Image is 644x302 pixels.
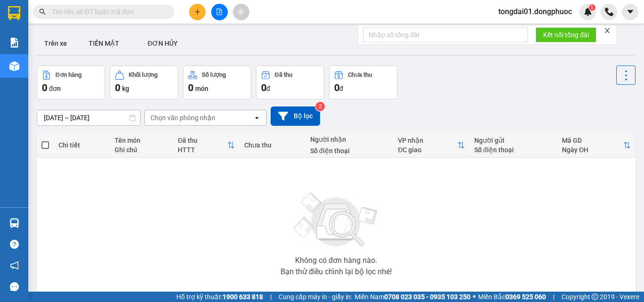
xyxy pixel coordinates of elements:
img: warehouse-icon [9,61,19,71]
input: Nhập số tổng đài [363,27,528,42]
span: notification [10,261,19,270]
strong: 1900 633 818 [223,293,263,301]
div: Bạn thử điều chỉnh lại bộ lọc nhé! [281,268,392,276]
div: HTTT [178,146,227,154]
img: icon-new-feature [584,8,592,16]
span: | [270,292,272,302]
div: Số lượng [202,72,226,78]
div: Đơn hàng [56,72,82,78]
th: Toggle SortBy [173,133,239,158]
span: Cung cấp máy in - giấy in: [279,292,352,302]
img: svg+xml;base64,PHN2ZyBjbGFzcz0ibGlzdC1wbHVnX19zdmciIHhtbG5zPSJodHRwOi8vd3d3LnczLm9yZy8yMDAwL3N2Zy... [289,187,383,253]
div: Số điện thoại [474,146,553,154]
div: Mã GD [562,137,623,144]
button: Số lượng0món [183,65,251,99]
button: plus [189,4,206,20]
button: Trên xe [37,32,74,55]
button: Bộ lọc [271,106,320,126]
img: solution-icon [9,38,19,48]
div: Chọn văn phòng nhận [150,113,215,122]
div: Số điện thoại [310,147,388,155]
span: file-add [216,8,223,15]
th: Toggle SortBy [393,133,470,158]
span: đ [266,85,270,92]
button: Kết nối tổng đài [536,27,596,42]
div: VP nhận [398,137,457,144]
span: TIỀN MẶT [89,40,119,47]
span: Miền Nam [355,292,471,302]
button: aim [233,4,249,20]
div: Đã thu [178,137,227,144]
span: close [604,27,611,34]
strong: 0369 525 060 [505,293,546,301]
span: question-circle [10,240,19,249]
span: Kết nối tổng đài [543,30,589,40]
div: Khối lượng [129,72,157,78]
span: 1 [590,4,594,11]
span: plus [194,8,201,15]
sup: 2 [315,102,325,111]
span: ĐƠN HỦY [148,40,178,47]
span: 0 [115,82,120,93]
span: kg [122,85,129,92]
div: Ngày ĐH [562,146,623,154]
span: tongdai01.dongphuoc [491,6,579,17]
span: message [10,282,19,291]
span: 0 [334,82,339,93]
button: Chưa thu0đ [329,65,397,99]
div: Người gửi [474,137,553,144]
div: Chưa thu [348,72,372,78]
button: Đơn hàng0đơn [37,65,105,99]
span: aim [238,8,244,15]
span: ⚪️ [473,295,476,299]
span: 0 [261,82,266,93]
span: món [195,85,208,92]
img: warehouse-icon [9,218,19,228]
button: file-add [211,4,228,20]
input: Tìm tên, số ĐT hoặc mã đơn [52,7,163,17]
span: đ [339,85,343,92]
svg: open [253,114,261,122]
div: Tên món [115,137,169,144]
div: Người nhận [310,136,388,143]
div: Ghi chú [115,146,169,154]
span: search [39,8,46,15]
span: Miền Bắc [478,292,546,302]
th: Toggle SortBy [557,133,636,158]
div: ĐC giao [398,146,457,154]
div: Chi tiết [58,141,105,149]
span: | [553,292,554,302]
img: phone-icon [605,8,613,16]
div: Không có đơn hàng nào. [295,257,377,264]
sup: 1 [589,4,595,11]
button: Đã thu0đ [256,65,324,99]
img: logo-vxr [8,6,20,20]
span: Hỗ trợ kỹ thuật: [176,292,263,302]
div: Chưa thu [244,141,301,149]
span: 0 [188,82,193,93]
span: caret-down [626,8,635,16]
span: đơn [49,85,61,92]
input: Select a date range. [37,110,140,125]
div: Đã thu [275,72,292,78]
span: copyright [592,294,598,300]
span: 0 [42,82,47,93]
button: Khối lượng0kg [110,65,178,99]
button: caret-down [622,4,638,20]
strong: 0708 023 035 - 0935 103 250 [384,293,471,301]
